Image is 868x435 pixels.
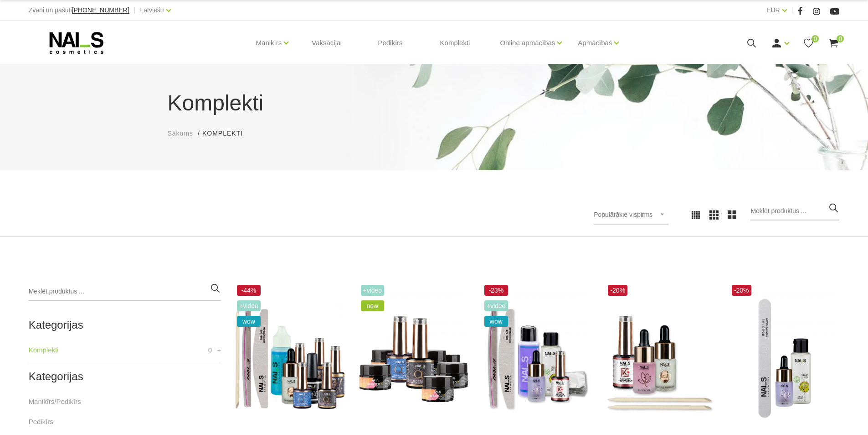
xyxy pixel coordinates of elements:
h2: Kategorijas [29,371,221,383]
a: + [217,345,221,356]
a: Latviešu [140,5,164,16]
span: Populārākie vispirms [594,211,652,218]
a: Online apmācības [500,25,555,61]
a: EUR [766,5,780,16]
h2: Kategorijas [29,319,221,331]
a: Manikīrs/Pedikīrs [29,396,81,407]
a: Komplekti [433,21,478,65]
span: | [791,5,793,16]
span: 0 [837,35,844,42]
a: Sākums [168,129,194,138]
a: Komplekti [29,345,59,356]
a: 0 [828,37,839,49]
span: -44% [237,285,261,296]
a: Apmācības [578,25,612,61]
input: Meklēt produktus ... [750,202,839,220]
span: 0 [208,345,212,356]
img: Gellakas uzklāšanas komplektā ietilpst:Wipe Off Solutions 3in1/30mlBrilliant Bond Bezskābes praim... [235,283,344,434]
img: Wanted gelu starta komplekta ietilpst:- Quick Builder Clear HYBRID bāze UV/LED, 8 ml;- Quick Crys... [359,283,468,434]
span: new [361,300,385,311]
div: Zvani un pasūti [29,5,129,16]
input: Meklēt produktus ... [29,283,221,301]
span: 0 [812,35,819,42]
span: wow [484,316,508,327]
span: +Video [237,300,261,311]
a: Pedikīrs [370,21,410,65]
li: Komplekti [202,129,252,138]
a: Pedikīrs [29,416,53,427]
img: Komplektā ietilpst:- Keratīna līdzeklis bojātu nagu atjaunošanai, 14 ml,- Kutikulas irdinātājs ar... [606,283,715,434]
span: Sākums [168,130,194,137]
span: | [134,5,136,16]
a: [PHONE_NUMBER] [72,7,129,14]
span: +Video [361,285,385,296]
span: +Video [484,300,508,311]
span: wow [237,316,261,327]
a: Vaksācija [304,21,348,65]
span: -20% [732,285,751,296]
img: Gellakas noņemšanas komplekts ietver▪️ Līdzeklis Gellaku un citu Soak Off produktu noņemšanai (10... [482,283,592,434]
span: -20% [608,285,627,296]
a: 0 [803,37,814,49]
a: Manikīrs [256,25,282,61]
img: Komplektā ietilst:- Organic Lotion Lithi&Jasmine 50 ml;- Melleņu Kutikulu eļļa 15 ml;- Wooden Fil... [729,283,839,434]
h1: Komplekti [168,87,701,120]
span: -23% [484,285,508,296]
